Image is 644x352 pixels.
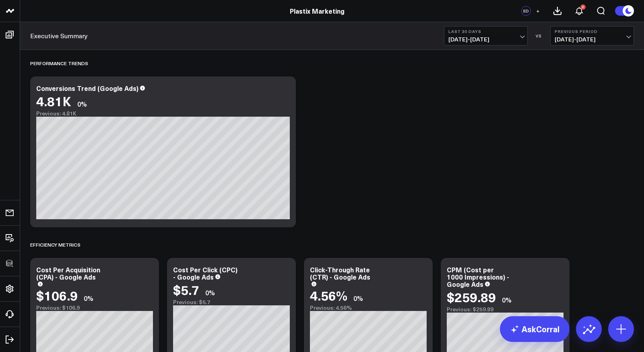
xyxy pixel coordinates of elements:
div: Cost Per Acquisition (CPA) - Google Ads [36,265,100,281]
div: Previous: 4.56% [310,305,427,311]
div: Performance Trends [30,54,88,72]
div: 2 [580,4,586,10]
div: 0% [77,99,87,108]
div: CPM (Cost per 1000 Impressions) - Google Ads [447,265,509,288]
a: Plastix Marketing [290,6,345,15]
div: Click-Through Rate (CTR) - Google Ads [310,265,370,281]
div: ED [521,6,531,16]
a: Executive Summary [30,31,88,40]
span: [DATE] - [DATE] [448,36,523,43]
button: + [533,6,543,16]
b: Last 30 Days [448,29,523,34]
div: Cost Per Click (CPC) - Google Ads [173,265,237,281]
span: + [536,8,540,14]
div: 4.56% [310,288,347,303]
div: 0% [353,294,363,303]
div: $106.9 [36,288,78,303]
div: Previous: $259.89 [447,306,563,313]
div: 4.81K [36,94,71,108]
div: 0% [205,288,215,297]
span: [DATE] - [DATE] [555,36,630,43]
div: Previous: $5.7 [173,299,290,305]
div: Previous: $106.9 [36,305,153,311]
div: Conversions Trend (Google Ads) [36,84,138,93]
div: VS [532,33,546,38]
button: Last 30 Days[DATE]-[DATE] [444,26,528,45]
button: Previous Period[DATE]-[DATE] [550,26,634,45]
div: $5.7 [173,282,199,297]
a: AskCorral [500,316,570,342]
div: $259.89 [447,290,496,304]
div: 0% [502,295,512,304]
div: Previous: 4.81K [36,110,290,117]
b: Previous Period [555,29,630,34]
div: 0% [84,294,93,303]
div: Efficiency Metrics [30,235,80,254]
